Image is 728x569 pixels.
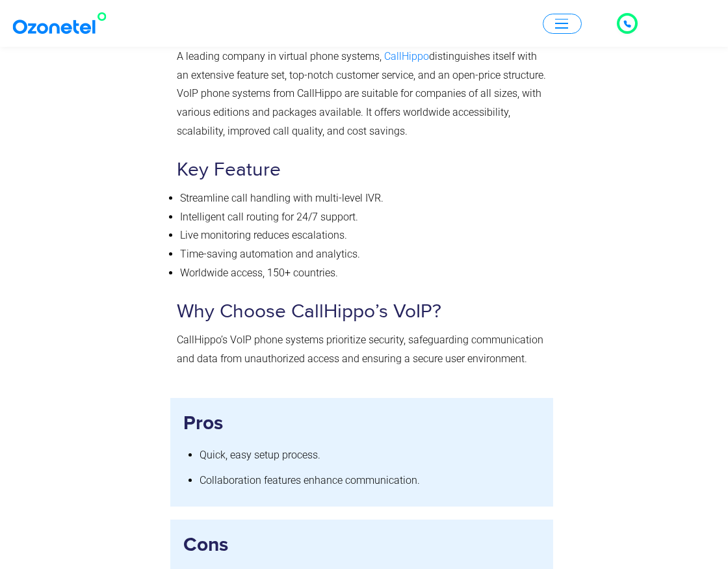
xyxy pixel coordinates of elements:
a: CallHippo [382,50,429,62]
span: CallHippo’s VoIP phone systems prioritize security, safeguarding communication and data from unau... [177,334,543,365]
span: Streamline call handling with multi-level IVR. [180,192,383,204]
span: CallHippo [384,50,429,62]
h3: Pros [183,411,540,436]
li: Quick, easy setup process. [200,443,540,468]
span: Intelligent call routing for 24/7 support. [180,211,358,223]
b: Cons [183,535,228,555]
span: Time-saving automation and analytics. [180,248,360,260]
span: distinguishes itself with an extensive feature set, top-notch customer service, and an open-price... [177,50,546,137]
span: Live monitoring reduces escalations. [180,229,347,241]
span: Worldwide access, 150+ countries. [180,267,338,279]
span: Why Choose CallHippo’s VoIP? [177,300,441,323]
span: Key Feature [177,158,281,181]
li: Collaboration features enhance communication. [200,468,540,494]
span: A leading company in virtual phone systems, [177,50,382,62]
